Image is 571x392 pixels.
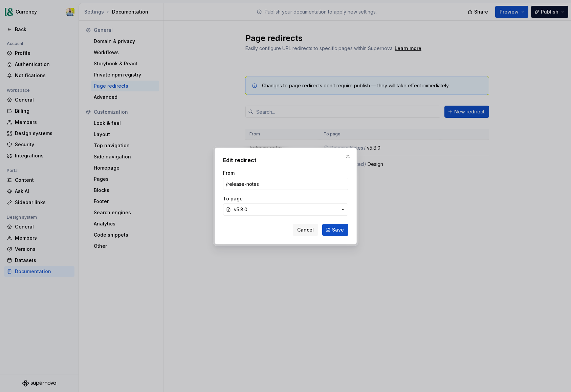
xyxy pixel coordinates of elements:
label: To page [223,195,243,202]
button: v5.8.0 [223,203,348,216]
h2: Edit redirect [223,156,348,164]
span: v5.8.0 [234,206,247,213]
label: From [223,170,235,176]
input: /path-name [223,178,348,190]
span: Save [332,226,344,233]
button: Save [322,224,348,236]
button: Cancel [293,224,318,236]
span: Cancel [297,226,314,233]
